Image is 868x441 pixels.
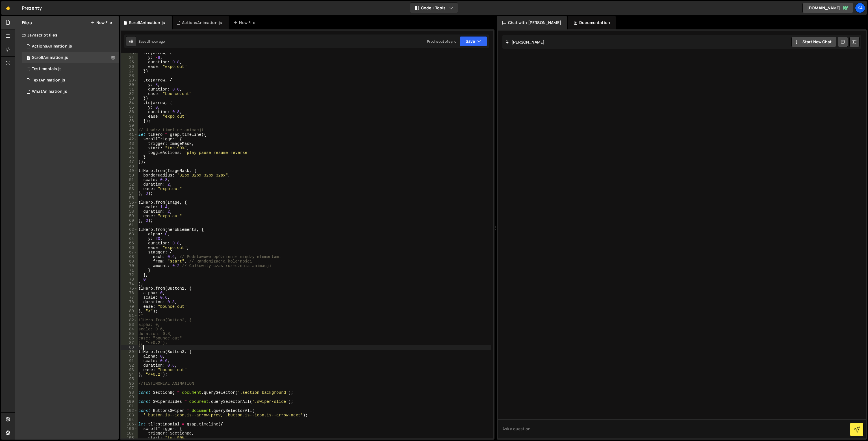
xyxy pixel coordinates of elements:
[121,123,138,128] div: 39
[121,214,138,218] div: 59
[121,132,138,137] div: 41
[121,259,138,264] div: 69
[22,20,32,26] h2: Files
[427,39,456,44] div: Prod is out of sync
[460,36,487,46] button: Save
[121,318,138,322] div: 82
[121,377,138,381] div: 95
[22,86,119,97] div: 16268/43880.js
[121,436,138,440] div: 108
[121,191,138,196] div: 54
[121,395,138,399] div: 99
[121,250,138,255] div: 67
[32,55,68,60] div: ScrollAnimation.js
[121,300,138,304] div: 78
[121,164,138,169] div: 48
[121,169,138,173] div: 49
[121,408,138,413] div: 102
[121,105,138,110] div: 35
[121,286,138,291] div: 75
[121,146,138,150] div: 44
[121,223,138,227] div: 61
[1,1,15,15] a: 🤙
[855,3,865,13] div: Ka
[121,200,138,205] div: 56
[121,51,138,55] div: 23
[121,268,138,273] div: 71
[121,427,138,431] div: 106
[121,218,138,223] div: 60
[791,37,836,47] button: Start new chat
[121,273,138,277] div: 72
[121,246,138,250] div: 66
[121,87,138,92] div: 31
[121,277,138,282] div: 73
[22,52,119,63] div: 16268/43878.js
[15,29,119,41] div: Javascript files
[22,75,119,86] div: 16268/43879.js
[129,20,165,25] div: ScrollAnimation.js
[121,255,138,259] div: 68
[121,78,138,83] div: 29
[121,431,138,436] div: 107
[149,39,165,44] div: 1 hour ago
[121,404,138,408] div: 101
[121,187,138,191] div: 53
[121,399,138,404] div: 100
[121,336,138,341] div: 86
[27,56,30,61] span: 1
[22,63,119,75] div: 16268/43876.js
[121,92,138,96] div: 32
[121,341,138,345] div: 87
[121,196,138,200] div: 55
[121,264,138,268] div: 70
[121,137,138,141] div: 42
[121,60,138,64] div: 25
[121,363,138,368] div: 92
[121,232,138,236] div: 63
[121,83,138,87] div: 30
[121,160,138,164] div: 47
[121,322,138,327] div: 83
[121,282,138,286] div: 74
[32,66,62,72] div: Testimonials.js
[121,309,138,313] div: 80
[802,3,853,13] a: [DOMAIN_NAME]
[32,44,72,49] div: ActionsAnimation.js
[121,209,138,214] div: 58
[121,101,138,105] div: 34
[121,114,138,119] div: 37
[121,64,138,69] div: 26
[121,386,138,390] div: 97
[121,304,138,309] div: 79
[32,78,65,83] div: TextAnimation.js
[121,178,138,182] div: 51
[121,418,138,422] div: 104
[121,332,138,336] div: 85
[121,236,138,241] div: 64
[121,173,138,178] div: 50
[568,16,616,29] div: Documentation
[121,372,138,377] div: 94
[121,155,138,160] div: 46
[121,291,138,295] div: 76
[121,69,138,74] div: 27
[121,422,138,427] div: 105
[121,74,138,78] div: 28
[91,20,112,25] button: New File
[121,390,138,395] div: 98
[32,89,67,94] div: WhatAnimation.js
[121,96,138,101] div: 33
[121,345,138,350] div: 88
[121,350,138,354] div: 89
[233,20,257,25] div: New File
[182,20,222,25] div: ActionsAnimation.js
[121,119,138,123] div: 38
[410,3,458,13] button: Code + Tools
[121,141,138,146] div: 43
[121,354,138,359] div: 90
[121,205,138,209] div: 57
[121,128,138,132] div: 40
[121,359,138,363] div: 91
[22,41,119,52] div: 16268/43877.js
